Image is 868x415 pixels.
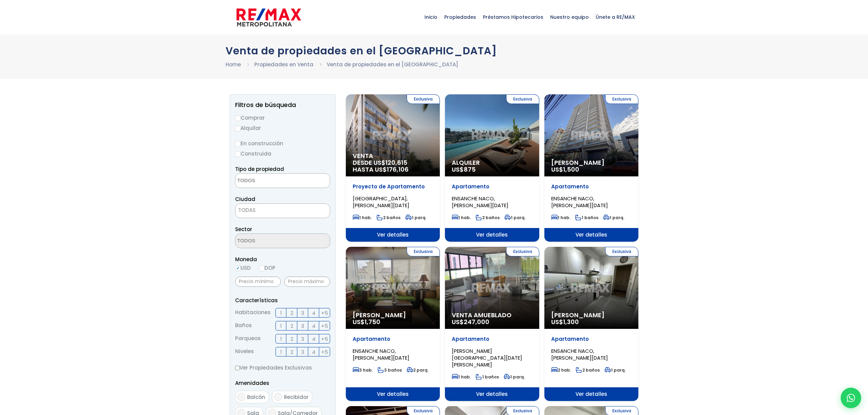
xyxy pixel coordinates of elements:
p: Características [235,296,330,305]
span: 4 [312,322,315,330]
p: Apartamento [551,183,632,190]
a: Exclusiva [PERSON_NAME] US$1,750 Apartamento ENSANCHE NACO, [PERSON_NAME][DATE] 3 hab. 3 baños 2 ... [346,247,440,401]
label: Construida [235,149,330,158]
label: DOP [259,264,275,272]
span: HASTA US$ [353,166,433,173]
span: 2 parq. [407,367,429,373]
span: 1 parq. [405,215,426,220]
input: Alquilar [235,126,241,131]
span: 4 [312,309,315,317]
a: Exclusiva [PERSON_NAME] US$1,300 Apartamento ENSANCHE NACO, [PERSON_NAME][DATE] 2 hab. 2 baños 1 ... [544,247,638,401]
span: Venta Amueblado [452,312,532,319]
p: Amenidades [235,379,330,387]
span: Tipo de propiedad [235,165,284,173]
p: Apartamento [551,336,632,343]
span: Balcón [247,393,265,401]
span: Parqueos [235,334,261,344]
span: Venta [353,152,433,159]
span: ENSANCHE NACO, [PERSON_NAME][DATE] [353,347,409,361]
span: 2 [290,348,293,356]
span: 1 baños [476,374,499,380]
span: Préstamos Hipotecarios [479,7,547,27]
span: 2 [290,335,293,343]
span: Exclusiva [605,247,638,256]
span: 1 hab. [353,215,372,220]
span: 2 baños [476,215,500,220]
span: +5 [321,309,328,317]
input: USD [235,266,241,271]
span: 2 hab. [551,367,571,373]
h1: Venta de propiedades en el [GEOGRAPHIC_DATA] [226,45,642,57]
h2: Filtros de búsqueda [235,102,330,108]
label: USD [235,264,251,272]
span: [PERSON_NAME] [551,312,632,319]
input: Precio máximo [284,277,330,287]
input: Balcón [237,393,245,401]
span: 1 [280,322,282,330]
a: Exclusiva Venta Amueblado US$247,000 Apartamento [PERSON_NAME][GEOGRAPHIC_DATA][DATE][PERSON_NAME... [445,247,539,401]
span: Ver detalles [445,387,539,401]
p: Apartamento [452,183,532,190]
span: TODAS [235,205,330,215]
input: Ver Propiedades Exclusivas [235,366,240,370]
span: 3 hab. [353,367,373,373]
span: ENSANCHE NACO, [PERSON_NAME][DATE] [452,195,508,209]
span: Habitaciones [235,308,271,318]
span: 2 baños [576,367,600,373]
span: 1,750 [365,318,380,326]
a: Exclusiva Venta DESDE US$120,615 HASTA US$176,106 Proyecto de Apartamento [GEOGRAPHIC_DATA], [PER... [346,94,440,242]
span: US$ [551,318,579,326]
span: 1 parq. [603,215,624,220]
a: Exclusiva [PERSON_NAME] US$1,500 Apartamento ENSANCHE NACO, [PERSON_NAME][DATE] 1 hab. 1 baños 1 ... [544,94,638,242]
label: Comprar [235,113,330,122]
span: Inicio [421,7,441,27]
span: Ver detalles [346,387,440,401]
span: Exclusiva [407,247,440,256]
span: US$ [452,165,476,174]
input: Comprar [235,116,241,121]
span: US$ [551,165,579,174]
span: Únete a RE/MAX [592,7,638,27]
a: Propiedades en Venta [254,61,313,68]
span: 1 [280,335,282,343]
span: Exclusiva [605,94,638,104]
span: TODAS [235,203,330,218]
span: Alquiler [452,159,532,166]
span: Baños [235,321,252,331]
span: 2 [290,322,293,330]
span: Recibidor [284,393,309,401]
span: 1 parq. [504,215,526,220]
span: 1 baños [575,215,598,220]
span: 2 [290,309,293,317]
input: En construcción [235,141,241,147]
span: Ciudad [235,196,255,203]
label: Ver Propiedades Exclusivas [235,363,330,372]
span: 176,106 [387,165,409,174]
span: Exclusiva [506,247,539,256]
span: 4 [312,348,315,356]
input: Precio mínimo [235,277,281,287]
span: US$ [452,318,489,326]
span: Sector [235,226,252,233]
span: 247,000 [464,318,489,326]
span: [PERSON_NAME] [353,312,433,319]
span: 1 [280,348,282,356]
input: DOP [259,266,265,271]
span: 120,615 [385,158,407,167]
span: 875 [464,165,476,174]
textarea: Search [235,174,302,188]
a: Home [226,61,241,68]
span: 1,300 [563,318,579,326]
a: Exclusiva Alquiler US$875 Apartamento ENSANCHE NACO, [PERSON_NAME][DATE] 1 hab. 2 baños 1 parq. V... [445,94,539,242]
span: 3 baños [378,367,402,373]
span: [PERSON_NAME] [551,159,632,166]
span: 1 parq. [504,374,525,380]
span: +5 [321,335,328,343]
span: 4 [312,335,315,343]
span: US$ [353,318,380,326]
span: 1 hab. [551,215,570,220]
input: Construida [235,151,241,157]
textarea: Search [235,234,302,249]
span: Moneda [235,255,330,264]
label: En construcción [235,139,330,148]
